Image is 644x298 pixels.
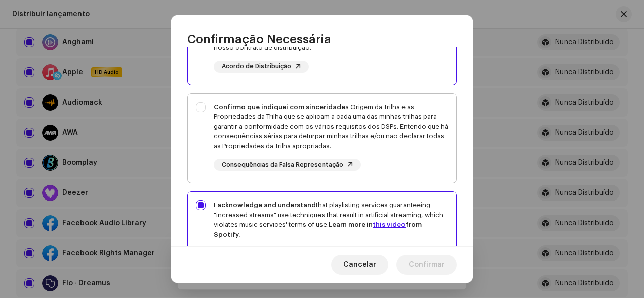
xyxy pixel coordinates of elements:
div: a Origem da Trilha e as Propriedades da Trilha que se aplicam a cada uma das minhas trilhas para ... [214,102,448,151]
span: Confirmação Necessária [187,31,331,47]
span: Cancelar [343,255,376,275]
span: Consequências da Falsa Representação [222,162,343,168]
p-togglebutton: Confirmo que indiquei com sinceridadea Origem da Trilha e as Propriedades da Trilha que se aplica... [187,93,457,184]
p-togglebutton: I acknowledge and understandthat playlisting services guaranteeing "increased streams" use techni... [187,191,457,288]
span: Confirmar [409,255,445,275]
button: Confirmar [396,255,457,275]
span: Acordo de Distribuição [222,63,291,70]
a: this video [373,221,406,228]
div: that playlisting services guaranteeing "increased streams" use techniques that result in artifici... [214,200,448,239]
strong: Confirmo que indiquei com sinceridade [214,104,345,110]
strong: I acknowledge and understand [214,202,316,208]
button: Cancelar [331,255,388,275]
